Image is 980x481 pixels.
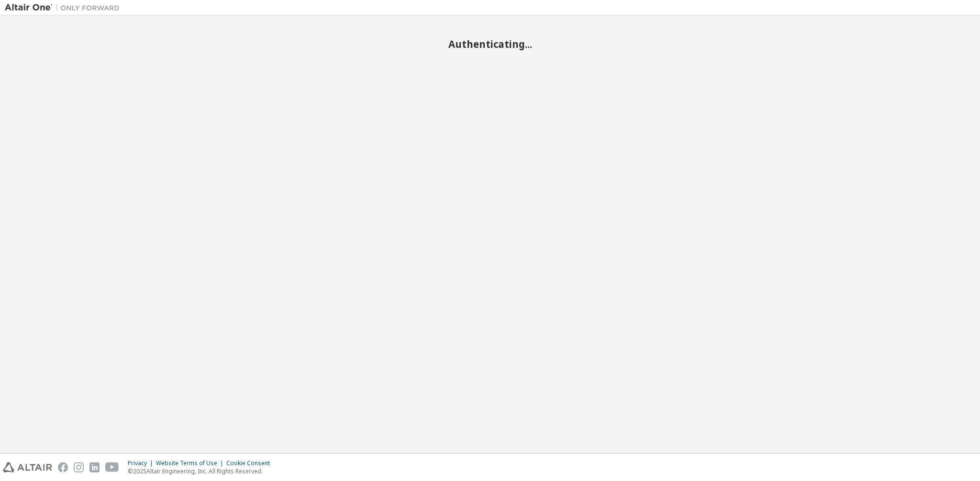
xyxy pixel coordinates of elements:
img: altair_logo.svg [3,462,52,472]
h2: Authenticating... [5,38,975,50]
p: © 2025 Altair Engineering, Inc. All Rights Reserved. [128,467,276,475]
img: Altair One [5,3,124,12]
div: Privacy [128,459,156,467]
img: facebook.svg [58,462,68,472]
img: instagram.svg [74,462,84,472]
img: linkedin.svg [89,462,100,472]
div: Cookie Consent [226,459,276,467]
div: Website Terms of Use [156,459,226,467]
img: youtube.svg [105,462,119,472]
